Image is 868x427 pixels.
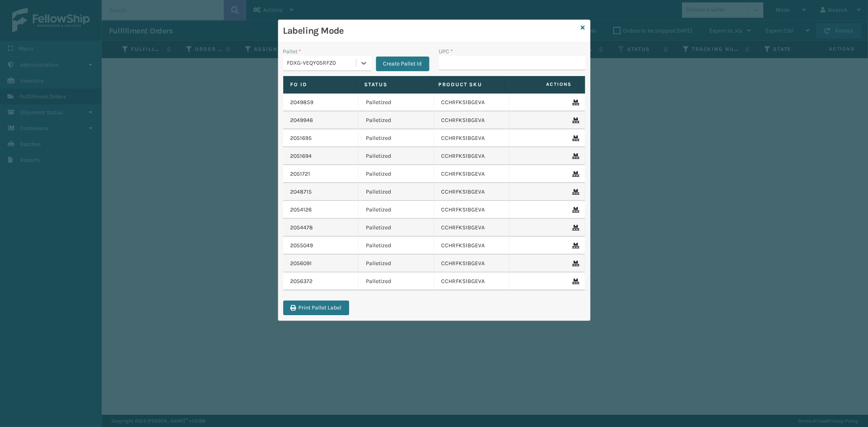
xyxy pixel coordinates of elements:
[291,277,313,285] a: 2056372
[573,189,577,195] i: Remove From Pallet
[291,170,310,178] a: 2051721
[573,225,577,231] i: Remove From Pallet
[434,201,510,219] td: CCHRFKS1BGEVA
[573,243,577,248] i: Remove From Pallet
[573,153,577,159] i: Remove From Pallet
[291,206,312,214] a: 2054126
[573,118,577,123] i: Remove From Pallet
[434,183,510,201] td: CCHRFKS1BGEVA
[291,152,312,160] a: 2051694
[434,272,510,290] td: CCHRFKS1BGEVA
[434,219,510,237] td: CCHRFKS1BGEVA
[283,301,349,315] button: Print Pallet Label
[573,207,577,213] i: Remove From Pallet
[573,261,577,266] i: Remove From Pallet
[291,134,312,142] a: 2051695
[434,165,510,183] td: CCHRFKS1BGEVA
[359,165,434,183] td: Palletized
[434,111,510,129] td: CCHRFKS1BGEVA
[507,78,577,91] span: Actions
[439,47,453,56] label: UPC
[291,259,312,268] a: 2056091
[376,57,429,71] button: Create Pallet Id
[434,129,510,147] td: CCHRFKS1BGEVA
[573,279,577,284] i: Remove From Pallet
[287,59,357,68] div: FDXG-VEQY05RFZ0
[434,255,510,272] td: CCHRFKS1BGEVA
[291,188,312,196] a: 2048715
[291,224,313,232] a: 2054478
[364,81,423,88] label: Status
[359,111,434,129] td: Palletized
[291,81,350,88] label: Fo Id
[573,171,577,177] i: Remove From Pallet
[359,237,434,255] td: Palletized
[291,116,313,124] a: 2049946
[573,135,577,141] i: Remove From Pallet
[359,129,434,147] td: Palletized
[291,98,314,107] a: 2049859
[434,94,510,111] td: CCHRFKS1BGEVA
[359,183,434,201] td: Palletized
[359,219,434,237] td: Palletized
[359,255,434,272] td: Palletized
[359,94,434,111] td: Palletized
[291,242,313,250] a: 2055049
[283,47,302,56] label: Pallet
[438,81,497,88] label: Product SKU
[434,237,510,255] td: CCHRFKS1BGEVA
[359,272,434,290] td: Palletized
[359,201,434,219] td: Palletized
[359,147,434,165] td: Palletized
[573,100,577,105] i: Remove From Pallet
[434,147,510,165] td: CCHRFKS1BGEVA
[283,25,578,37] h3: Labeling Mode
